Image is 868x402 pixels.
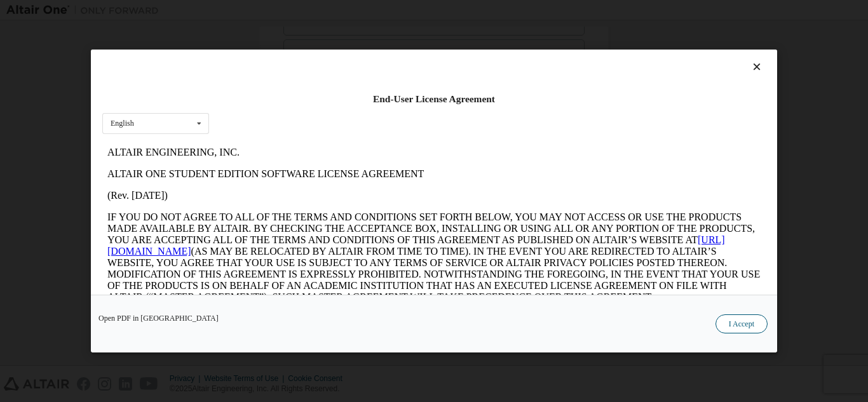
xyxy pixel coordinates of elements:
button: I Accept [715,314,768,333]
a: Open PDF in [GEOGRAPHIC_DATA] [98,314,219,322]
p: ALTAIR ONE STUDENT EDITION SOFTWARE LICENSE AGREEMENT [5,27,658,38]
p: IF YOU DO NOT AGREE TO ALL OF THE TERMS AND CONDITIONS SET FORTH BELOW, YOU MAY NOT ACCESS OR USE... [5,70,658,161]
p: (Rev. [DATE]) [5,48,658,60]
a: [URL][DOMAIN_NAME] [5,93,623,115]
p: ALTAIR ENGINEERING, INC. [5,5,658,17]
div: English [111,119,134,127]
div: End-User License Agreement [102,93,766,105]
p: This Altair One Student Edition Software License Agreement (“Agreement”) is between Altair Engine... [5,171,658,217]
